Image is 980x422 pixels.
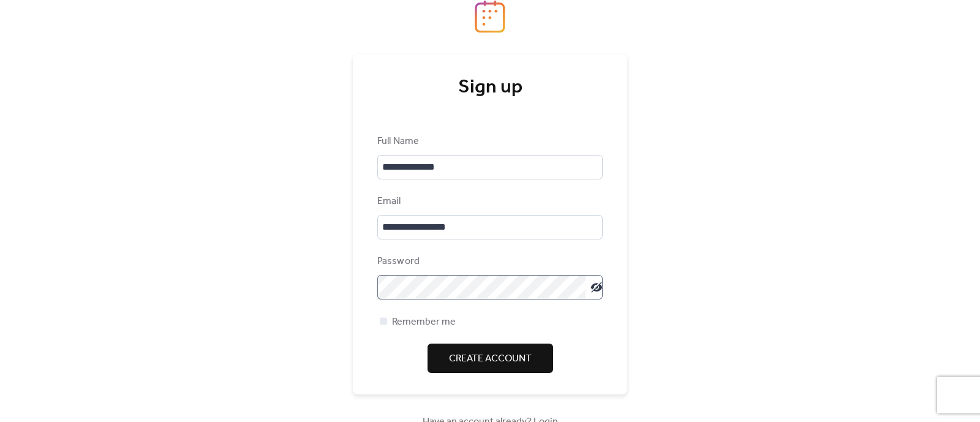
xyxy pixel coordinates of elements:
[377,254,600,269] div: Password
[377,75,603,100] div: Sign up
[392,315,456,330] span: Remember me
[377,194,600,209] div: Email
[449,352,532,366] span: Create Account
[377,134,600,149] div: Full Name
[428,344,553,373] button: Create Account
